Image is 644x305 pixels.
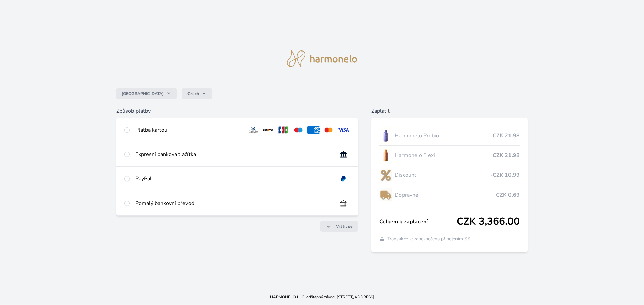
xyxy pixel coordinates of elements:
[322,126,335,134] img: mc.svg
[493,151,520,159] span: CZK 21.98
[135,199,332,207] div: Pomalý bankovní převod
[307,126,320,134] img: amex.svg
[292,126,305,134] img: maestro.svg
[135,175,332,183] div: PayPal
[135,150,332,158] div: Expresní banková tlačítka
[182,88,212,99] button: Czech
[371,107,528,115] h6: Zaplatit
[395,171,491,179] span: Discount
[336,224,353,229] span: Vrátit se
[395,151,493,159] span: Harmonelo Flexi
[379,127,392,144] img: CLEAN_PROBIO_se_stinem_x-lo.jpg
[457,216,520,228] span: CZK 3,366.00
[187,91,199,96] span: Czech
[287,50,357,67] img: logo.svg
[379,186,392,203] img: delivery-lo.png
[493,132,520,140] span: CZK 21.98
[135,126,242,134] div: Platba kartou
[262,126,274,134] img: discover.svg
[379,218,457,226] span: Celkem k zaplacení
[490,171,520,179] span: -CZK 10.99
[395,132,493,140] span: Harmonelo Probio
[379,147,392,164] img: CLEAN_FLEXI_se_stinem_x-hi_(1)-lo.jpg
[337,150,350,158] img: onlineBanking_CZ.svg
[320,221,358,232] a: Vrátit se
[277,126,289,134] img: jcb.svg
[116,88,177,99] button: [GEOGRAPHIC_DATA]
[379,167,392,183] img: discount-lo.png
[247,126,259,134] img: diners.svg
[122,91,164,96] span: [GEOGRAPHIC_DATA]
[387,236,473,242] span: Transakce je zabezpečena připojením SSL
[496,191,520,199] span: CZK 0.69
[395,191,496,199] span: Dopravné
[337,126,350,134] img: visa.svg
[116,107,358,115] h6: Způsob platby
[337,175,350,183] img: paypal.svg
[337,199,350,207] img: bankTransfer_IBAN.svg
